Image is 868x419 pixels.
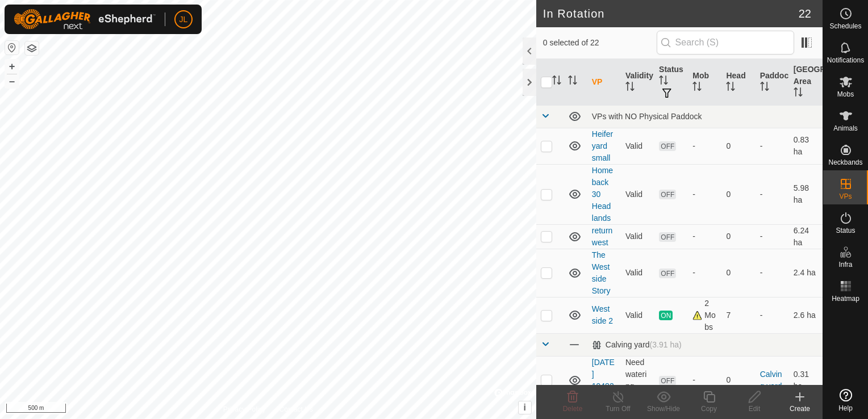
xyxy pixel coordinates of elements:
span: JL [180,14,188,26]
th: Status [654,59,688,106]
a: West side 2 [592,304,613,325]
span: Status [836,227,855,234]
span: OFF [659,232,676,242]
div: - [692,374,717,386]
span: ON [659,311,673,320]
span: OFF [659,269,676,278]
div: - [692,267,717,279]
p-sorticon: Activate to sort [692,83,702,93]
span: Neckbands [828,159,862,166]
td: - [756,224,789,249]
td: 6.24 ha [789,224,823,249]
td: Valid [621,297,654,333]
td: - [756,128,789,164]
div: Show/Hide [641,404,686,414]
th: Head [721,59,755,106]
td: 5.98 ha [789,164,823,224]
td: 0 [721,164,755,224]
a: Heifer yard small [592,129,613,162]
td: 0.31 ha [789,356,823,404]
span: Delete [563,405,583,413]
span: VPs [839,193,852,200]
td: 2.4 ha [789,249,823,297]
td: 0 [721,249,755,297]
div: Create [777,404,823,414]
button: + [5,60,19,73]
p-sorticon: Activate to sort [659,77,668,86]
span: Heatmap [832,295,859,302]
span: (3.91 ha) [650,340,682,349]
p-sorticon: Activate to sort [794,89,803,98]
div: Calving yard [592,340,682,350]
span: Help [838,405,853,412]
img: Gallagher Logo [14,9,156,30]
a: Contact Us [279,404,313,414]
td: Valid [621,249,654,297]
div: Copy [686,404,732,414]
a: return west [592,226,613,247]
span: Mobs [837,91,854,98]
td: - [756,249,789,297]
th: Validity [621,59,654,106]
span: OFF [659,141,676,151]
div: - [692,188,717,200]
th: Mob [688,59,721,106]
td: 2.6 ha [789,297,823,333]
td: Need watering point [621,356,654,404]
a: The West side Story [592,250,611,295]
th: [GEOGRAPHIC_DATA] Area [789,59,823,106]
th: VP [587,59,621,106]
span: OFF [659,376,676,386]
a: Help [823,384,868,416]
td: 0 [721,224,755,249]
span: Infra [838,261,852,268]
td: 0 [721,128,755,164]
span: 22 [799,5,811,22]
td: - [756,164,789,224]
td: 7 [721,297,755,333]
div: Edit [732,404,777,414]
a: Home back 30 Head lands [592,166,613,223]
a: [DATE] 194829 [592,358,615,403]
span: Notifications [827,57,864,64]
h2: In Rotation [543,7,799,20]
a: Calving yard [760,370,782,391]
a: Privacy Policy [223,404,266,414]
span: Schedules [829,23,861,30]
p-sorticon: Activate to sort [568,77,577,86]
div: - [692,231,717,242]
th: Paddock [756,59,789,106]
p-sorticon: Activate to sort [760,83,769,93]
span: 0 selected of 22 [543,37,657,49]
button: Map Layers [25,41,39,55]
div: 2 Mobs [692,298,717,333]
div: - [692,140,717,152]
input: Search (S) [657,31,794,55]
td: Valid [621,128,654,164]
button: – [5,74,19,88]
div: Turn Off [595,404,641,414]
div: VPs with NO Physical Paddock [592,112,818,121]
td: 0 [721,356,755,404]
td: 0.83 ha [789,128,823,164]
td: Valid [621,224,654,249]
td: Valid [621,164,654,224]
button: i [519,401,531,414]
span: OFF [659,190,676,199]
p-sorticon: Activate to sort [625,83,635,93]
p-sorticon: Activate to sort [726,83,735,93]
td: - [756,297,789,333]
button: Reset Map [5,41,19,55]
span: i [524,403,526,412]
p-sorticon: Activate to sort [552,77,561,86]
span: Animals [833,125,858,132]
